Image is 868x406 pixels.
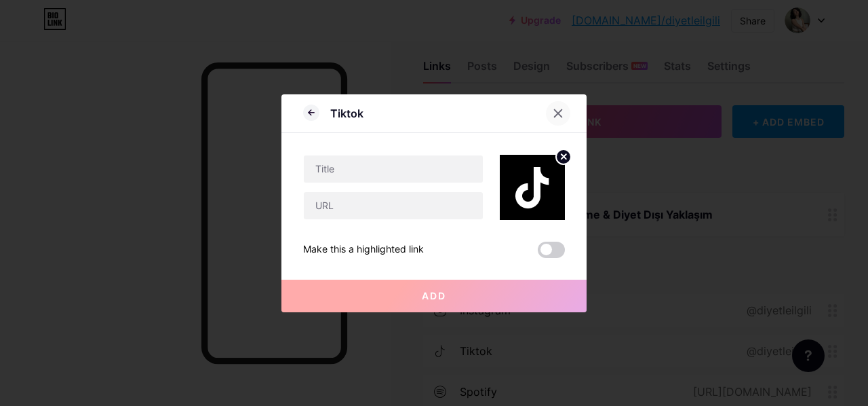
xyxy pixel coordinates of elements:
div: Tiktok [330,105,363,122]
img: link_thumbnail [500,155,565,220]
button: Add [281,280,587,312]
input: URL [304,192,483,219]
input: Title [304,155,483,183]
span: Add [422,290,446,301]
div: Make this a highlighted link [303,242,424,258]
